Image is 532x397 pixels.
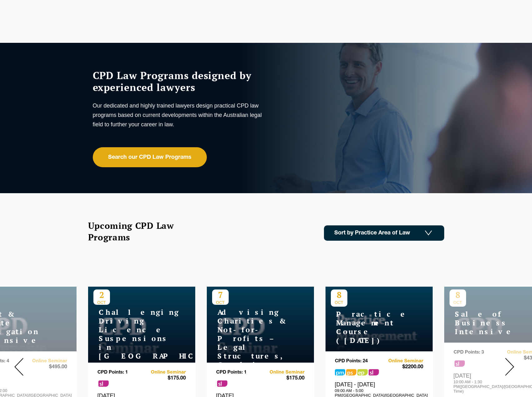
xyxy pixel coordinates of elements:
[98,380,109,387] span: sl
[217,380,227,387] span: sl
[212,289,229,300] p: 7
[331,310,409,345] h4: Practice Management Course ([DATE])
[331,300,347,305] span: OCT
[505,358,514,376] img: Next
[142,375,186,382] span: $175.00
[212,300,229,305] span: OCT
[93,147,207,167] a: Search our CPD Law Programs
[93,289,110,300] p: 2
[97,370,142,375] p: CPD Points: 1
[14,358,23,376] img: Prev
[93,69,265,93] h1: CPD Law Programs designed by experienced lawyers
[369,369,379,375] span: sl
[93,101,265,129] p: Our dedicated and highly trained lawyers design practical CPD law programs based on current devel...
[331,289,347,300] p: 8
[142,370,186,375] a: Online Seminar
[93,300,110,305] span: OCT
[335,359,379,364] p: CPD Points: 24
[425,230,432,236] img: Icon
[260,370,305,375] a: Online Seminar
[379,359,423,364] a: Online Seminar
[88,220,190,243] h2: Upcoming CPD Law Programs
[357,369,368,375] span: ps
[379,364,423,370] span: $2200.00
[335,369,345,375] span: pm
[212,308,290,387] h4: Advising Charities & Not-for-Profits – Legal Structures, Compliance & Risk Management
[93,308,172,360] h4: Challenging Driving Licence Suspensions in [GEOGRAPHIC_DATA]
[216,370,261,375] p: CPD Points: 1
[260,375,305,382] span: $175.00
[346,369,356,375] span: ps
[324,225,444,241] a: Sort by Practice Area of Law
